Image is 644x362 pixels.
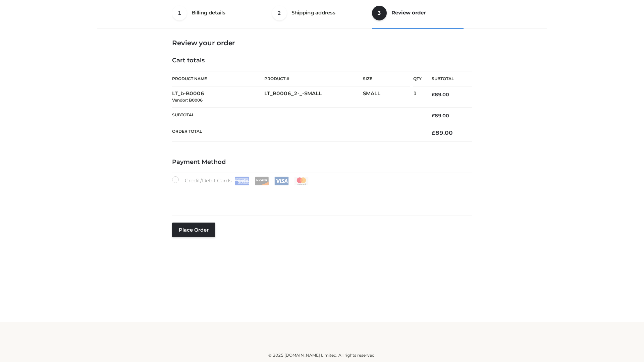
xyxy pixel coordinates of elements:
th: Size [363,71,410,86]
img: Amex [235,177,249,185]
th: Subtotal [172,107,422,124]
bdi: 89.00 [432,113,449,119]
span: £ [432,113,435,119]
span: £ [432,129,435,136]
h4: Cart totals [172,57,472,64]
td: LT_B0006_2-_-SMALL [264,86,363,108]
h4: Payment Method [172,159,472,166]
img: Visa [274,177,289,185]
td: SMALL [363,86,413,108]
h3: Review your order [172,39,472,47]
small: Vendor: B0006 [172,98,203,103]
th: Product # [264,71,363,86]
td: 1 [413,86,422,108]
span: £ [432,92,435,98]
label: Credit/Debit Cards [172,176,309,185]
th: Subtotal [422,71,472,86]
bdi: 89.00 [432,129,453,136]
img: Mastercard [294,177,309,185]
th: Qty [413,71,422,86]
iframe: Secure payment input frame [171,184,471,208]
bdi: 89.00 [432,92,449,98]
td: LT_b-B0006 [172,86,264,108]
div: © 2025 [DOMAIN_NAME] Limited. All rights reserved. [100,352,544,359]
th: Product Name [172,71,264,86]
button: Place order [172,223,215,237]
img: Discover [255,177,269,185]
th: Order Total [172,124,422,142]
